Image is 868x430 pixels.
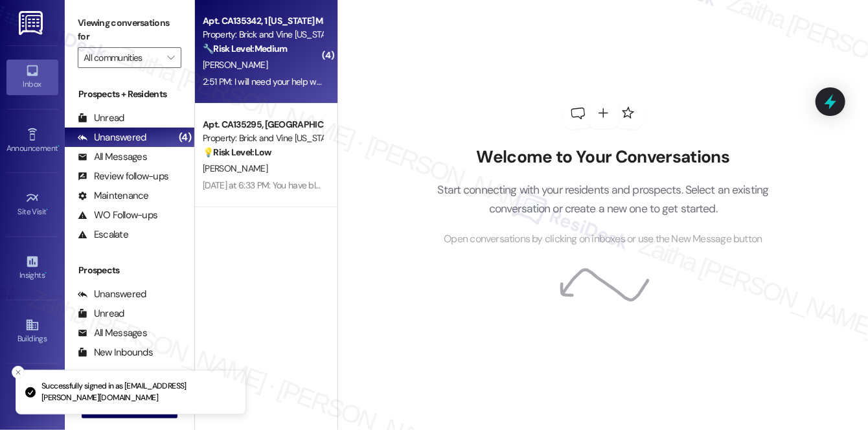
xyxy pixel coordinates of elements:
div: Unread [78,111,124,125]
a: Insights • [6,251,58,286]
div: Prospects [65,264,194,277]
div: [DATE] at 6:33 PM: You have blass [203,179,328,191]
div: WO Follow-ups [78,209,157,222]
a: Site Visit • [6,187,58,222]
label: Viewing conversations for [78,13,181,47]
div: Escalate [78,228,128,242]
div: All Messages [78,326,147,340]
div: Property: Brick and Vine [US_STATE] [203,28,323,41]
div: Unanswered [78,288,146,301]
div: Review follow-ups [78,170,168,183]
span: • [47,205,49,214]
a: Inbox [6,60,58,95]
span: • [45,269,47,278]
img: ResiDesk Logo [19,11,45,35]
div: New Inbounds [78,346,153,359]
div: (4) [176,128,194,148]
i:  [167,52,174,63]
div: Unanswered [78,131,146,144]
div: Maintenance [78,189,149,203]
div: All Messages [78,150,147,164]
h2: Welcome to Your Conversations [418,147,788,168]
span: [PERSON_NAME] [203,59,268,71]
p: Start connecting with your residents and prospects. Select an existing conversation or create a n... [418,181,788,218]
div: Prospects + Residents [65,87,194,101]
a: Buildings [6,314,58,349]
div: Apt. CA135342, 1 [US_STATE] Market [203,14,323,28]
div: 2:51 PM: I will need your help with that [203,76,343,87]
div: Unread [78,307,124,321]
div: Property: Brick and Vine [US_STATE] [203,131,323,145]
strong: 💡 Risk Level: Low [203,146,271,158]
a: Leads [6,378,58,413]
strong: 🔧 Risk Level: Medium [203,43,287,54]
p: Successfully signed in as [EMAIL_ADDRESS][PERSON_NAME][DOMAIN_NAME] [41,381,235,403]
span: Open conversations by clicking on inboxes or use the New Message button [444,231,762,247]
span: [PERSON_NAME] [203,163,268,174]
span: • [58,142,60,151]
input: All communities [84,47,161,68]
button: Close toast [12,366,25,379]
div: Apt. CA135295, [GEOGRAPHIC_DATA][US_STATE] [203,118,323,131]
